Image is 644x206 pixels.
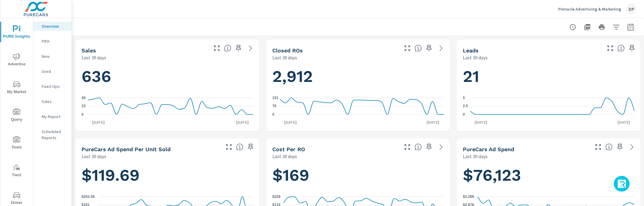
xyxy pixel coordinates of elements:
div: Sales [33,97,72,106]
text: 0 [82,112,84,117]
p: Last 30 days [463,153,488,160]
h5: PureCars Ad Spend [463,146,514,152]
span: Save this to your personalized report [424,142,434,152]
span: Number of Leads generated from PureCars Tools for the selected dealership group over the selected... [617,45,625,52]
div: New [33,52,72,61]
span: My Market [2,81,31,95]
span: Save this to your personalized report [424,43,434,53]
p: [DATE] [422,119,444,125]
span: Query [2,108,31,123]
span: Number of Repair Orders Closed by the selected dealership group over the selected time range. [So... [415,45,422,52]
h5: PureCars Ad Spend Per Unit Sold [82,146,171,152]
button: Make Fullscreen [212,43,222,53]
text: 76 [272,104,277,108]
span: Average cost of advertising per each vehicle sold at the dealer over the selected date range. The... [236,143,243,151]
h1: $119.69 [82,165,253,186]
span: Advertise [2,53,31,68]
text: 45 [82,96,86,100]
div: Overview [33,22,72,31]
p: Last 30 days [272,153,297,160]
p: Sales [42,98,67,105]
button: Apply Filters [610,21,622,33]
p: Overview [42,23,67,29]
p: [DATE] [613,119,634,125]
h1: $76,123 [463,165,634,186]
span: Save this to your personalized report [246,142,255,152]
span: Tools [2,136,31,151]
span: Save this to your personalized report [234,43,243,53]
span: Number of vehicles sold by the dealership over the selected date range. [Source: This data is sou... [224,45,231,52]
p: Scheduled Reports [42,129,67,141]
div: My Report [33,112,72,121]
h1: 2,912 [272,66,444,87]
h5: Closed ROs [272,47,303,54]
button: Print Report [596,21,608,33]
text: 5 [463,96,465,100]
text: $228 [272,195,280,199]
p: Used [42,68,67,74]
span: PURE Insights [2,25,31,40]
p: My Report [42,114,67,120]
a: See more details in report [246,43,255,53]
button: Make Fullscreen [402,43,412,53]
h5: Leads [463,47,479,54]
text: 0 [463,112,465,117]
button: Select Date Range [625,21,637,33]
p: Last 30 days [82,153,106,160]
h1: 21 [463,66,634,87]
div: PIPA [33,37,72,46]
p: PIPA [42,38,67,44]
p: Last 30 days [463,54,488,61]
div: Scheduled Reports [33,127,72,142]
button: Make Fullscreen [593,142,603,152]
h1: 636 [82,66,253,87]
span: Tier2 [2,164,31,179]
p: [DATE] [88,119,109,125]
text: 23 [82,104,86,108]
h5: Sales [82,47,96,54]
p: Last 30 days [82,54,106,61]
text: $3.28K [463,195,475,199]
span: Save this to your personalized report [627,43,637,53]
span: Average cost incurred by the dealership from each Repair Order closed over the selected date rang... [415,143,422,151]
p: [DATE] [470,119,492,125]
div: DP [626,4,637,14]
a: See more details in report [627,142,637,152]
p: [DATE] [280,119,301,125]
button: Make Fullscreen [402,142,412,152]
p: New [42,53,67,59]
text: $202.58 [82,195,95,199]
div: Used [33,67,72,76]
a: See more details in report [436,142,446,152]
text: 0 [272,112,274,117]
p: [DATE] [232,119,253,125]
button: Make Fullscreen [224,142,234,152]
h1: $169 [272,165,444,186]
p: Last 30 days [272,54,297,61]
button: Make Fullscreen [605,43,615,53]
h5: Cost per RO [272,146,305,152]
p: Fixed Ops [42,83,67,89]
div: Fixed Ops [33,82,72,91]
p: Pinnacle Advertising & Marketing [558,6,621,12]
span: Total cost of media for all PureCars channels for the selected dealership group over the selected... [605,143,613,151]
text: 151 [272,96,278,100]
text: 2.5 [463,104,468,108]
span: Save this to your personalized report [615,142,625,152]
